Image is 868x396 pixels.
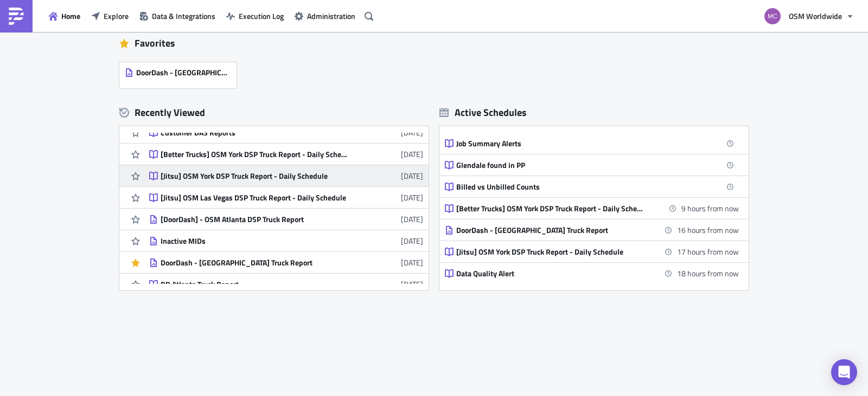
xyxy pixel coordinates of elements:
[149,252,423,273] a: DoorDash - [GEOGRAPHIC_DATA] Truck Report[DATE]
[681,203,739,214] time: 2025-10-08 22:05
[8,8,25,25] img: PushMetrics
[161,150,350,159] div: [Better Trucks] OSM York DSP Truck Report - Daily Schedule
[161,280,350,289] div: DD Atlanta Truck Report
[401,278,423,290] time: 2025-09-24T14:51:16Z
[307,10,355,22] span: Administration
[456,160,646,170] div: Glendale found in PP
[789,10,842,22] span: OSM Worldwide
[445,198,739,219] a: [Better Trucks] OSM York DSP Truck Report - Daily Schedule9 hours from now
[119,105,429,121] div: Recently Viewed
[149,187,423,208] a: [Jitsu] OSM Las Vegas DSP Truck Report - Daily Schedule[DATE]
[456,247,646,257] div: [Jitsu] OSM York DSP Truck Report - Daily Schedule
[104,10,129,22] span: Explore
[763,7,782,25] img: Avatar
[445,154,739,176] a: Glendale found in PP
[239,10,284,22] span: Execution Log
[456,139,646,148] div: Job Summary Alerts
[445,219,739,241] a: DoorDash - [GEOGRAPHIC_DATA] Truck Report16 hours from now
[136,68,231,77] span: DoorDash - [GEOGRAPHIC_DATA] Truck Report
[401,170,423,181] time: 2025-09-30T14:01:48Z
[401,257,423,268] time: 2025-09-24T14:51:33Z
[401,213,423,225] time: 2025-09-30T13:59:45Z
[134,8,221,24] button: Data & Integrations
[456,269,646,278] div: Data Quality Alert
[161,258,350,268] div: DoorDash - [GEOGRAPHIC_DATA] Truck Report
[401,235,423,246] time: 2025-09-24T14:55:03Z
[445,176,739,197] a: Billed vs Unbilled Counts
[677,246,739,257] time: 2025-10-09 07:00
[401,192,423,203] time: 2025-09-30T14:01:10Z
[86,8,134,24] button: Explore
[149,209,423,230] a: [DoorDash] - OSM Atlanta DSP Truck Report[DATE]
[119,35,749,51] div: Favorites
[149,274,423,295] a: DD Atlanta Truck Report[DATE]
[445,263,739,284] a: Data Quality Alert18 hours from now
[445,133,739,154] a: Job Summary Alerts
[161,171,350,181] div: [Jitsu] OSM York DSP Truck Report - Daily Schedule
[161,236,350,246] div: Inactive MIDs
[152,10,215,22] span: Data & Integrations
[456,182,646,192] div: Billed vs Unbilled Counts
[149,230,423,251] a: Inactive MIDs[DATE]
[61,10,80,22] span: Home
[456,225,646,235] div: DoorDash - [GEOGRAPHIC_DATA] Truck Report
[43,8,86,24] button: Home
[161,128,350,138] div: Customer DAS Reports
[445,241,739,262] a: [Jitsu] OSM York DSP Truck Report - Daily Schedule17 hours from now
[289,8,361,24] button: Administration
[758,4,860,28] button: OSM Worldwide
[161,193,350,203] div: [Jitsu] OSM Las Vegas DSP Truck Report - Daily Schedule
[149,122,423,143] a: Customer DAS Reports[DATE]
[439,106,527,119] div: Active Schedules
[677,224,739,236] time: 2025-10-09 06:00
[456,204,646,213] div: [Better Trucks] OSM York DSP Truck Report - Daily Schedule
[149,144,423,165] a: [Better Trucks] OSM York DSP Truck Report - Daily Schedule[DATE]
[119,57,242,88] a: DoorDash - [GEOGRAPHIC_DATA] Truck Report
[401,148,423,160] time: 2025-09-30T14:22:03Z
[161,215,350,224] div: [DoorDash] - OSM Atlanta DSP Truck Report
[677,268,739,279] time: 2025-10-09 08:00
[221,8,289,24] button: Execution Log
[831,359,857,385] div: Open Intercom Messenger
[149,165,423,186] a: [Jitsu] OSM York DSP Truck Report - Daily Schedule[DATE]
